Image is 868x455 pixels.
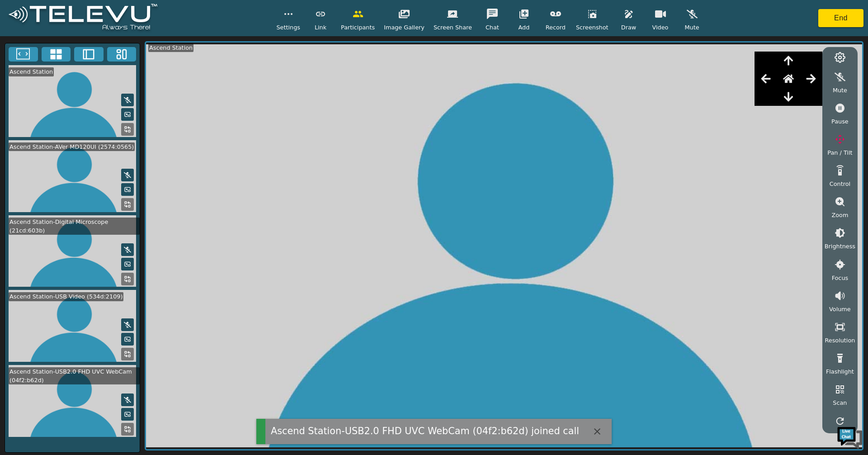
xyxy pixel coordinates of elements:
button: Replace Feed [121,348,134,360]
div: Minimize live chat window [148,5,170,26]
button: Mute [121,393,134,406]
div: Ascend Station-AVer MD120UI (2574:0565) [9,142,135,151]
img: logoWhite.png [5,1,161,35]
button: Mute [121,243,134,256]
span: Image Gallery [384,23,425,32]
img: d_736959983_company_1615157101543_736959983 [15,42,38,65]
div: Ascend Station-USB2.0 FHD UVC WebCam (04f2:b62d) joined call [271,424,579,438]
button: Two Window Medium [74,47,104,62]
span: Mute [833,86,847,95]
span: Link [315,23,326,32]
button: Fullscreen [9,47,38,62]
button: Picture in Picture [121,333,134,346]
span: Screenshot [576,23,609,32]
button: Three Window Medium [107,47,137,62]
span: Pan / Tilt [827,148,852,157]
span: Volume [829,305,851,313]
div: Ascend Station [148,43,193,52]
button: Mute [121,318,134,331]
button: Replace Feed [121,123,134,136]
button: 4x4 [42,47,71,62]
span: Chat [486,23,499,32]
span: Screen Share [434,23,472,32]
div: Ascend Station-USB Video (534d:2109) [9,292,123,301]
button: Replace Feed [121,423,134,436]
button: Picture in Picture [121,183,134,196]
span: Mute [684,23,699,32]
img: Chat Widget [836,423,863,450]
span: Settings [276,23,300,32]
textarea: Type your message and hit 'Enter' [5,247,172,279]
span: Control [830,180,850,188]
div: Ascend Station-USB2.0 FHD UVC WebCam (04f2:b62d) [9,367,140,384]
span: Participants [341,23,375,32]
div: Ascend Station-Digital Microscope (21cd:603b) [9,218,140,235]
span: Focus [832,274,849,282]
span: Resolution [825,336,855,345]
span: Record [546,23,566,32]
button: Picture in Picture [121,408,134,421]
span: Pause [831,117,849,126]
button: Replace Feed [121,198,134,211]
button: End [818,9,863,27]
button: Mute [121,169,134,181]
div: Ascend Station [9,67,54,76]
span: Scan [833,398,847,407]
button: Replace Feed [121,273,134,285]
span: Draw [621,23,636,32]
span: Zoom [831,211,848,219]
span: Add [519,23,530,32]
span: Flashlight [826,367,854,376]
button: Picture in Picture [121,108,134,121]
button: Mute [121,94,134,106]
span: Video [652,23,669,32]
span: Brightness [825,242,855,251]
span: We're online! [52,114,125,205]
div: Chat with us now [47,47,152,59]
button: Picture in Picture [121,258,134,270]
